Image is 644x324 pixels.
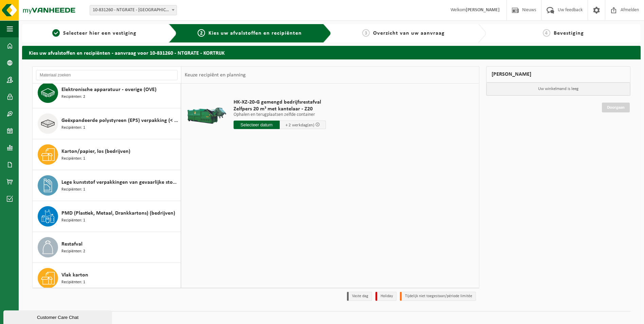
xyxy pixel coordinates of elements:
[33,232,181,263] button: Restafval Recipiënten: 2
[198,29,205,37] span: 2
[33,77,181,108] button: Elektronische apparatuur - overige (OVE) Recipiënten: 2
[61,271,88,279] span: Vlak karton
[25,29,163,37] a: 1Selecteer hier een vestiging
[61,86,157,94] span: Elektronische apparatuur - overige (OVE)
[347,292,372,301] li: Vaste dag
[554,31,584,36] span: Bevestiging
[234,112,326,117] p: Ophalen en terugplaatsen zelfde container
[61,147,130,156] span: Karton/papier, los (bedrijven)
[33,170,181,201] button: Lege kunststof verpakkingen van gevaarlijke stoffen Recipiënten: 1
[486,83,630,95] p: Uw winkelmand is leeg
[33,201,181,232] button: PMD (Plastiek, Metaal, Drankkartons) (bedrijven) Recipiënten: 1
[375,292,397,301] li: Holiday
[61,116,179,125] span: Geëxpandeerde polystyreen (EPS) verpakking (< 1 m² per stuk), recycleerbaar
[61,125,85,131] span: Recipiënten: 1
[234,99,326,106] span: HK-XZ-20-G gemengd bedrijfsrestafval
[61,178,179,186] span: Lege kunststof verpakkingen van gevaarlijke stoffen
[61,186,85,193] span: Recipiënten: 1
[61,240,82,248] span: Restafval
[52,29,60,37] span: 1
[486,66,631,83] div: [PERSON_NAME]
[466,7,500,13] strong: [PERSON_NAME]
[61,217,85,224] span: Recipiënten: 1
[33,139,181,170] button: Karton/papier, los (bedrijven) Recipiënten: 1
[61,279,85,286] span: Recipiënten: 1
[63,31,136,36] span: Selecteer hier een vestiging
[181,67,249,84] div: Keuze recipiënt en planning
[208,31,302,36] span: Kies uw afvalstoffen en recipiënten
[286,123,314,127] span: + 2 werkdag(en)
[543,29,550,37] span: 4
[33,263,181,294] button: Vlak karton Recipiënten: 1
[33,108,181,139] button: Geëxpandeerde polystyreen (EPS) verpakking (< 1 m² per stuk), recycleerbaar Recipiënten: 1
[234,121,280,129] input: Selecteer datum
[22,46,641,59] h2: Kies uw afvalstoffen en recipiënten - aanvraag voor 10-831260 - NTGRATE - KORTRIJK
[61,94,85,100] span: Recipiënten: 2
[61,248,85,255] span: Recipiënten: 2
[400,292,476,301] li: Tijdelijk niet toegestaan/période limitée
[90,5,177,15] span: 10-831260 - NTGRATE - KORTRIJK
[61,209,175,217] span: PMD (Plastiek, Metaal, Drankkartons) (bedrijven)
[3,309,113,324] iframe: chat widget
[602,103,630,112] a: Doorgaan
[36,70,178,80] input: Materiaal zoeken
[234,106,326,112] span: Zelfpers 20 m³ met kantelaar - Z20
[90,5,177,15] span: 10-831260 - NTGRATE - KORTRIJK
[61,156,85,162] span: Recipiënten: 1
[373,31,445,36] span: Overzicht van uw aanvraag
[362,29,370,37] span: 3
